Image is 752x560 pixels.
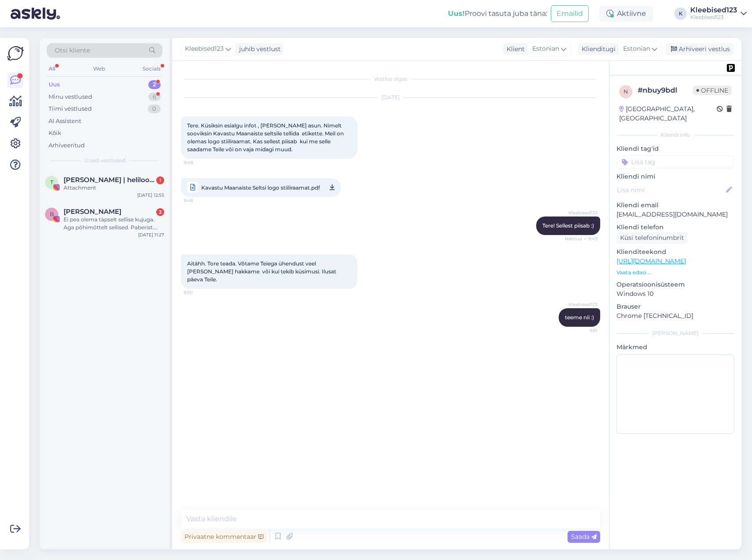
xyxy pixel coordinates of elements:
[564,301,598,308] span: Kleebised123
[138,231,164,238] div: [DATE] 11:27
[617,232,688,244] div: Küsi telefoninumbrit
[49,117,81,126] div: AI Assistent
[599,6,653,22] div: Aktiivne
[617,311,734,321] p: Chrome [TECHNICAL_ID]
[184,195,217,206] span: 9:48
[187,122,345,153] span: Tere. Küsiksin esialgu infot , [PERSON_NAME] asun. Nimelt sooviksin Kavastu Maanaiste seltsile te...
[49,141,85,150] div: Arhiveeritud
[578,45,616,54] div: Klienditugi
[617,269,734,276] p: Vaata edasi ...
[617,144,734,153] p: Kliendi tag'id
[148,80,161,89] div: 2
[617,257,686,265] a: [URL][DOMAIN_NAME]
[7,45,24,62] img: Askly Logo
[674,7,687,20] div: K
[236,45,281,54] div: juhib vestlust
[693,86,732,95] span: Offline
[156,176,164,184] div: 1
[532,44,559,54] span: Estonian
[181,93,600,101] div: [DATE]
[565,314,594,321] span: teeme nii :)
[727,64,735,72] img: pd
[49,80,60,89] div: Uus
[49,93,92,101] div: Minu vestlused
[49,129,61,138] div: Kõik
[201,182,320,193] span: Kavastu Maanaiste Seltsi logo stiiliraamat.pdf
[690,7,747,21] a: Kleebised123Kleebised123
[184,159,217,166] span: 9:48
[64,184,164,192] div: Attachment
[617,247,734,257] p: Klienditeekond
[690,7,737,14] div: Kleebised123
[617,210,734,219] p: [EMAIL_ADDRESS][DOMAIN_NAME]
[50,179,53,186] span: T
[690,14,737,21] div: Kleebised123
[64,208,121,216] span: Berlita Bakery
[617,343,734,352] p: Märkmed
[617,223,734,232] p: Kliendi telefon
[137,192,164,198] div: [DATE] 12:55
[141,63,162,75] div: Socials
[564,235,598,242] span: Nähtud ✓ 9:49
[187,260,338,283] span: Aitähh. Tore teada. Võtame Teiega ühendust veel [PERSON_NAME] hakkame või kui tekib küsimusi. Ilu...
[55,46,90,55] span: Otsi kliente
[623,44,650,54] span: Estonian
[551,5,589,22] button: Emailid
[564,209,598,216] span: Kleebised123
[84,157,125,164] span: Uued vestlused
[617,155,734,168] input: Lisa tag
[564,327,598,334] span: 9:51
[156,208,164,216] div: 3
[571,533,597,541] span: Saada
[148,93,161,101] div: 6
[181,531,267,543] div: Privaatne kommentaar
[638,85,693,96] div: # nbuy9bdl
[148,105,161,113] div: 0
[91,63,107,75] div: Web
[185,44,224,54] span: Kleebised123
[619,105,717,123] div: [GEOGRAPHIC_DATA], [GEOGRAPHIC_DATA]
[64,176,155,184] span: Tuuli Pruul | helilooja & klaveriõpetaja
[448,9,465,18] b: Uus!
[617,172,734,181] p: Kliendi nimi
[542,222,594,229] span: Tere! Sellest piisab :)
[50,211,54,217] span: B
[617,289,734,299] p: Windows 10
[184,289,217,296] span: 9:50
[503,45,525,54] div: Klient
[666,43,733,55] div: Arhiveeri vestlus
[64,216,164,231] div: Ei pea olema tàpselt sellise kujuga. Aga põhimõttelt sellised. Paberist. Pealmine osa tühi ring, ...
[49,105,92,113] div: Tiimi vestlused
[617,185,724,195] input: Lisa nimi
[47,63,57,75] div: All
[617,329,734,337] div: [PERSON_NAME]
[617,302,734,311] p: Brauser
[624,88,628,95] span: n
[617,131,734,139] div: Kliendi info
[617,280,734,289] p: Operatsioonisüsteem
[181,178,341,197] a: Kavastu Maanaiste Seltsi logo stiiliraamat.pdf9:48
[617,201,734,210] p: Kliendi email
[181,75,600,83] div: Vestlus algas
[448,8,547,19] div: Proovi tasuta juba täna:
